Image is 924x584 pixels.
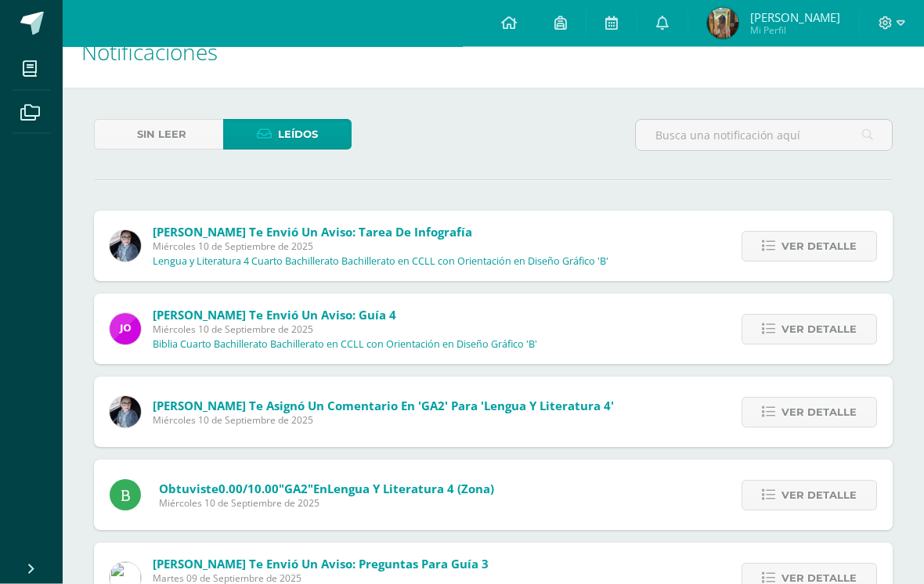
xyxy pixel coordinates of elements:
[153,557,489,572] span: [PERSON_NAME] te envió un aviso: Preguntas para guía 3
[153,256,608,269] p: Lengua y Literatura 4 Cuarto Bachillerato Bachillerato en CCLL con Orientación en Diseño Gráfico 'B'
[159,481,494,497] span: Obtuviste en
[94,120,223,150] a: Sin leer
[110,231,141,262] img: 702136d6d401d1cd4ce1c6f6778c2e49.png
[781,481,857,510] span: Ver detalle
[223,120,352,150] a: Leídos
[153,339,537,351] p: Biblia Cuarto Bachillerato Bachillerato en CCLL con Orientación en Diseño Gráfico 'B'
[750,9,840,25] span: [PERSON_NAME]
[636,121,892,151] input: Busca una notificación aquí
[159,497,494,510] span: Miércoles 10 de Septiembre de 2025
[153,414,614,427] span: Miércoles 10 de Septiembre de 2025
[278,121,318,150] span: Leídos
[153,225,472,240] span: [PERSON_NAME] te envió un aviso: Tarea de Infografía
[153,323,537,337] span: Miércoles 10 de Septiembre de 2025
[110,397,141,428] img: 702136d6d401d1cd4ce1c6f6778c2e49.png
[781,315,857,344] span: Ver detalle
[279,481,313,497] span: "GA2"
[327,481,494,497] span: Lengua y Literatura 4 (Zona)
[707,8,738,39] img: f1fa2f27fd1c328a2a43e8cbfda09add.png
[137,121,186,150] span: Sin leer
[110,314,141,345] img: 6614adf7432e56e5c9e182f11abb21f1.png
[153,398,614,414] span: [PERSON_NAME] te asignó un comentario en 'GA2' para 'Lengua y Literatura 4'
[781,398,857,427] span: Ver detalle
[781,233,857,261] span: Ver detalle
[218,481,279,497] span: 0.00/10.00
[153,240,608,254] span: Miércoles 10 de Septiembre de 2025
[81,38,218,67] span: Notificaciones
[750,23,840,37] span: Mi Perfil
[153,308,396,323] span: [PERSON_NAME] te envió un aviso: Guía 4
